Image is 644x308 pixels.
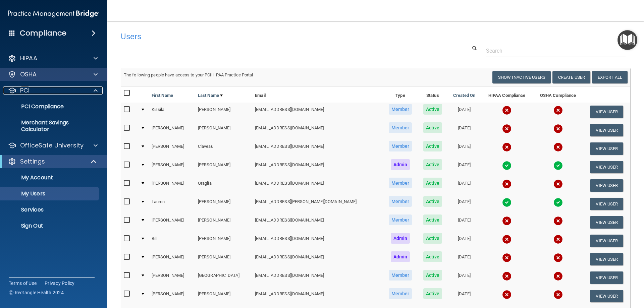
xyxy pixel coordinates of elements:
td: [DATE] [447,103,481,121]
button: View User [590,290,623,302]
span: Member [389,270,412,281]
td: [EMAIL_ADDRESS][DOMAIN_NAME] [252,103,383,121]
td: [DATE] [447,213,481,232]
a: PCI [8,86,98,95]
td: [PERSON_NAME] [149,139,195,158]
p: Merchant Savings Calculator [4,119,96,133]
img: cross.ca9f0e7f.svg [502,142,512,152]
td: [EMAIL_ADDRESS][DOMAIN_NAME] [252,287,383,305]
button: Open Resource Center [618,30,637,50]
img: cross.ca9f0e7f.svg [502,235,512,244]
img: cross.ca9f0e7f.svg [553,271,563,281]
a: First Name [152,91,173,100]
a: Created On [453,91,475,100]
p: OSHA [20,70,37,78]
p: HIPAA [20,54,37,62]
td: [PERSON_NAME] [195,250,252,268]
span: Admin [391,233,410,244]
th: Type [383,86,418,103]
td: [PERSON_NAME] [149,268,195,287]
td: [EMAIL_ADDRESS][DOMAIN_NAME] [252,213,383,232]
a: Last Name [198,91,223,100]
th: Status [418,86,448,103]
span: Admin [391,159,410,170]
td: [EMAIL_ADDRESS][DOMAIN_NAME] [252,232,383,250]
button: View User [590,142,623,155]
td: [PERSON_NAME] [195,287,252,305]
a: Settings [8,158,97,166]
img: tick.e7d51cea.svg [502,161,512,170]
span: Active [423,288,442,299]
img: tick.e7d51cea.svg [553,198,563,207]
td: [PERSON_NAME] [149,287,195,305]
img: cross.ca9f0e7f.svg [553,106,563,115]
span: Active [423,141,442,151]
img: cross.ca9f0e7f.svg [553,216,563,226]
span: Member [389,288,412,299]
td: [PERSON_NAME] [195,232,252,250]
p: OfficeSafe University [20,141,84,149]
button: View User [590,179,623,192]
p: PCI [20,86,30,95]
td: [PERSON_NAME] [149,158,195,176]
p: Settings [20,158,45,166]
td: Claveau [195,139,252,158]
p: Services [4,206,96,213]
td: [EMAIL_ADDRESS][DOMAIN_NAME] [252,158,383,176]
button: View User [590,235,623,247]
button: View User [590,253,623,265]
img: tick.e7d51cea.svg [553,161,563,170]
span: Active [423,104,442,115]
img: cross.ca9f0e7f.svg [502,271,512,281]
span: Active [423,159,442,170]
th: HIPAA Compliance [481,86,533,103]
img: cross.ca9f0e7f.svg [553,179,563,189]
p: PCI Compliance [4,103,96,110]
span: Active [423,178,442,188]
img: cross.ca9f0e7f.svg [502,253,512,262]
th: Email [252,86,383,103]
td: [GEOGRAPHIC_DATA] [195,268,252,287]
p: My Users [4,190,96,197]
img: cross.ca9f0e7f.svg [553,290,563,299]
td: [DATE] [447,121,481,139]
h4: Users [121,32,414,41]
td: [EMAIL_ADDRESS][DOMAIN_NAME] [252,250,383,268]
span: Member [389,178,412,188]
td: [DATE] [447,139,481,158]
a: OSHA [8,70,98,78]
span: Member [389,196,412,207]
span: Member [389,214,412,225]
td: [EMAIL_ADDRESS][DOMAIN_NAME] [252,139,383,158]
img: cross.ca9f0e7f.svg [502,179,512,189]
button: View User [590,198,623,210]
button: View User [590,124,623,136]
span: Active [423,214,442,225]
span: Active [423,122,442,133]
span: Ⓒ Rectangle Health 2024 [9,289,64,296]
button: View User [590,161,623,173]
span: Member [389,122,412,133]
td: [PERSON_NAME] [195,195,252,213]
a: OfficeSafe University [8,141,98,149]
p: My Account [4,174,96,181]
td: [PERSON_NAME] [149,121,195,139]
img: cross.ca9f0e7f.svg [553,253,563,262]
img: cross.ca9f0e7f.svg [502,124,512,133]
h4: Compliance [20,28,66,38]
td: [DATE] [447,195,481,213]
td: Kissila [149,103,195,121]
td: [DATE] [447,232,481,250]
td: [PERSON_NAME] [195,213,252,232]
img: PMB logo [8,7,99,20]
span: Active [423,270,442,281]
a: Privacy Policy [45,280,75,287]
td: [DATE] [447,176,481,195]
td: Graglia [195,176,252,195]
img: cross.ca9f0e7f.svg [553,124,563,133]
td: [DATE] [447,268,481,287]
td: [EMAIL_ADDRESS][DOMAIN_NAME] [252,121,383,139]
a: Export All [592,71,628,83]
span: Admin [391,251,410,262]
input: Search [486,45,626,57]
